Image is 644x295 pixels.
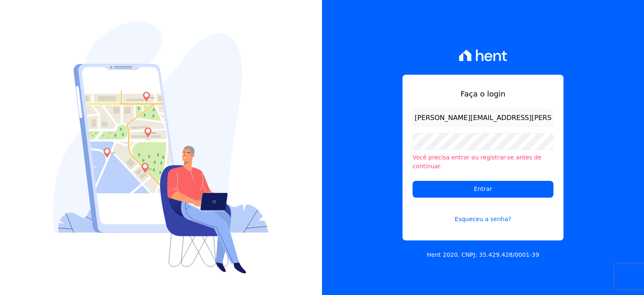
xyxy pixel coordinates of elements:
[413,88,553,99] h1: Faça o login
[427,251,539,259] p: Hent 2020. CNPJ: 35.429.428/0001-39
[413,110,553,126] input: Email
[413,204,553,224] a: Esqueceu a senha?
[413,181,553,198] input: Entrar
[413,153,553,171] li: Você precisa entrar ou registrar-se antes de continuar.
[53,21,269,274] img: Login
